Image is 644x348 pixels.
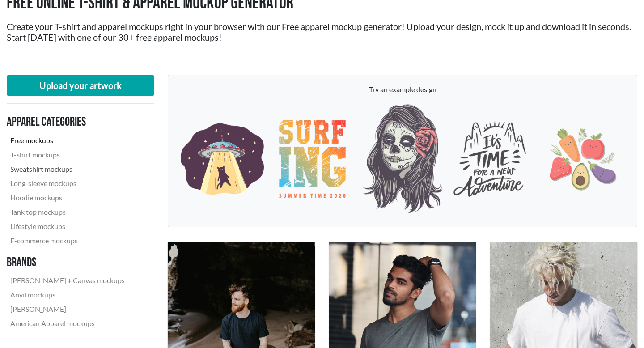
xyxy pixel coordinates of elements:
[7,205,128,219] a: Tank top mockups
[7,115,128,130] h3: Apparel categories
[7,288,128,302] a: Anvil mockups
[7,233,128,248] a: E-commerce mockups
[7,219,128,233] a: Lifestyle mockups
[177,84,628,95] p: Try an example design
[7,75,154,96] button: Upload your artwork
[7,191,128,205] a: Hoodie mockups
[7,302,128,316] a: [PERSON_NAME]
[7,133,128,148] a: Free mockups
[7,162,128,176] a: Sweatshirt mockups
[7,273,128,288] a: [PERSON_NAME] + Canvas mockups
[7,21,637,42] h2: Create your T-shirt and apparel mockups right in your browser with our Free apparel mockup genera...
[7,176,128,191] a: Long-sleeve mockups
[7,255,128,270] h3: Brands
[7,148,128,162] a: T-shirt mockups
[7,316,128,331] a: American Apparel mockups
